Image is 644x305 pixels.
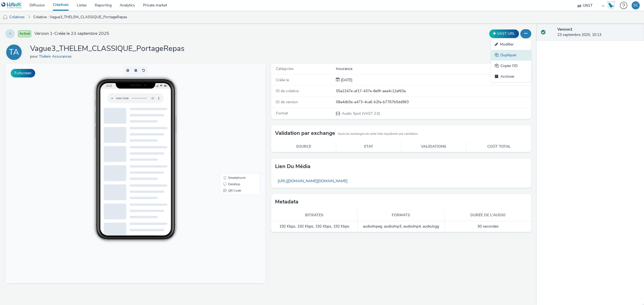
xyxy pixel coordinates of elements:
th: Etat [336,141,401,152]
img: Hawk Academy [607,1,615,10]
a: Copier l'ID [491,61,531,71]
span: Smartphone [223,113,240,116]
span: 10:13 [101,21,107,24]
span: Desktop [223,119,235,122]
img: undefined Logo [1,2,22,9]
th: Source [271,141,336,152]
div: TA [9,45,19,60]
span: Format [276,111,288,116]
th: Formats [358,210,444,221]
th: Validations [401,141,466,152]
a: TA [5,50,25,55]
h3: Validation par exchange [275,129,335,137]
button: VAST URL [489,29,519,38]
h3: Lien du média [275,162,310,170]
span: Activé [18,30,31,37]
div: 55a2247e-af17-437e-8e9f-aea4c12af63a [336,88,531,94]
span: pour [30,54,39,59]
th: Durée de l'audio [445,210,531,221]
span: Version 1 - Créée le 23 septembre 2025 [34,31,109,37]
span: QR Code [223,125,236,129]
div: 08a4db5e-a473-4ca6-b2fa-b7767b5dd963 [336,99,531,105]
div: Insurance [336,66,531,72]
span: [DATE] [340,77,352,83]
th: Bitrates [271,210,358,221]
span: Catégories [276,66,294,71]
a: [URL][DOMAIN_NAME][DOMAIN_NAME] [275,176,350,186]
div: Création 23 septembre 2025, 10:13 [340,77,352,83]
strong: Version 1 [557,27,572,32]
li: QR Code [215,124,254,130]
a: Archiver [491,71,531,82]
a: Hawk Academy [607,1,617,10]
span: Audio Spot (VAST 2.0) [341,111,380,116]
img: audio [3,15,8,20]
div: Dupliquer la créative en un VAST URL [488,29,520,38]
a: Créative : Vague3_THELEM_CLASSIQUE_PortageRepas [31,11,130,24]
span: Créée le [276,77,289,83]
span: ID de version [276,99,298,105]
td: 30 secondes [445,221,531,232]
a: Thélem Assurances [39,54,74,59]
h3: Metadata [275,198,298,206]
small: Seuls les exchanges de cette liste requièrent une validation [338,132,418,136]
span: ID de créative [276,88,299,94]
td: 192 Kbps, 192 Kbps, 192 Kbps, 192 Kbps [271,221,358,232]
div: 23 septembre 2025, 10:13 [557,27,640,38]
h1: Vague3_THELEM_CLASSIQUE_PortageRepas [30,44,184,54]
div: SC [633,1,638,9]
button: Fullscreen [11,69,35,77]
a: Modifier [491,39,531,50]
td: audio/mpeg, audio/mp3, audio/mp4, audio/ogg [358,221,444,232]
a: Dupliquer [491,50,531,61]
li: Smartphone [215,111,254,117]
li: Desktop [215,117,254,124]
th: Coût total [466,141,532,152]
